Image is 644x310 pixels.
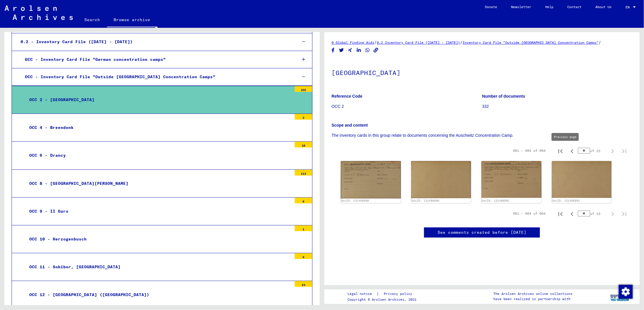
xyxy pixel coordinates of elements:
[460,40,463,45] span: /
[21,71,292,83] div: OCC - Inventory Card File "Outside [GEOGRAPHIC_DATA] Concentration Camps"
[295,198,312,203] div: 6
[373,47,379,54] button: Copy link
[348,291,419,297] div: |
[25,206,292,217] div: OCC 9 - II Gurs
[482,94,525,99] b: Number of documents
[374,40,377,45] span: /
[482,103,633,110] p: 332
[618,145,630,156] button: Last page
[21,54,292,65] div: GCC - Inventory Card File "German concentration camps"
[356,47,362,54] button: Share on LinkedIn
[377,40,460,45] a: 0.2 Inventory Card File ([DATE] - [DATE])
[481,161,541,198] img: 001.jpg
[332,132,632,138] p: The inventory cards in this group relate to documents concerning the Auschwitz Concentration Camp.
[618,285,632,298] div: Change consent
[348,291,376,297] a: Legal notice
[618,208,630,219] button: Last page
[5,6,73,20] img: Arolsen_neg.svg
[332,103,482,110] p: OCC 2
[513,211,545,216] div: 661 – 664 of 664
[347,47,353,54] button: Share on Xing
[25,94,292,105] div: OCC 2 - [GEOGRAPHIC_DATA]
[16,36,292,48] div: 0.2 - Inventory Card File ([DATE] - [DATE])
[348,297,419,302] p: Copyright © Arolsen Archives, 2021
[332,94,363,99] b: Reference Code
[552,199,580,202] a: DocID: 131486891
[607,208,618,219] button: Next page
[295,281,312,287] div: 23
[295,142,312,147] div: 18
[365,47,371,54] button: Share on WhatsApp
[412,199,439,202] a: DocID: 131486890
[295,86,312,92] div: 332
[295,253,312,259] div: 6
[482,199,510,202] a: DocID: 131486891
[332,59,632,85] h1: [GEOGRAPHIC_DATA]
[25,150,292,161] div: OCC 6 - Drancy
[598,40,601,45] span: /
[607,145,618,156] button: Next page
[619,285,633,299] img: Change consent
[341,161,401,198] img: 001.jpg
[339,47,345,54] button: Share on Twitter
[494,291,573,296] p: The Arolsen Archives online collections
[625,5,632,9] span: EN
[332,123,368,127] b: Scope and content
[25,261,292,273] div: OCC 11 - Sobibor, [GEOGRAPHIC_DATA]
[578,211,607,216] div: of 23
[438,229,526,236] a: See comments created before [DATE]
[295,114,312,120] div: 2
[332,40,374,45] a: 0 Global Finding Aids
[513,148,545,153] div: 661 – 664 of 664
[25,234,292,245] div: OCC 10 - Herzogenbusch
[552,161,612,198] img: 002.jpg
[341,199,369,202] a: DocID: 131486890
[295,225,312,231] div: 1
[463,40,598,45] a: Inventory Card File "Outside [GEOGRAPHIC_DATA] Concentration Camps"
[566,145,578,156] button: Previous page
[107,13,157,28] a: Browse archive
[77,13,107,27] a: Search
[555,208,566,219] button: First page
[578,148,607,154] div: of 23
[25,178,292,189] div: OCC 8 - [GEOGRAPHIC_DATA][PERSON_NAME]
[379,291,419,297] a: Privacy policy
[609,289,631,304] img: yv_logo.png
[555,145,566,156] button: First page
[25,122,292,133] div: OCC 4 - Breendonk
[566,208,578,219] button: Previous page
[25,289,292,300] div: OCC 12 - [GEOGRAPHIC_DATA] ([GEOGRAPHIC_DATA])
[411,161,471,198] img: 002.jpg
[494,296,573,302] p: have been realized in partnership with
[295,170,312,176] div: 113
[330,47,336,54] button: Share on Facebook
